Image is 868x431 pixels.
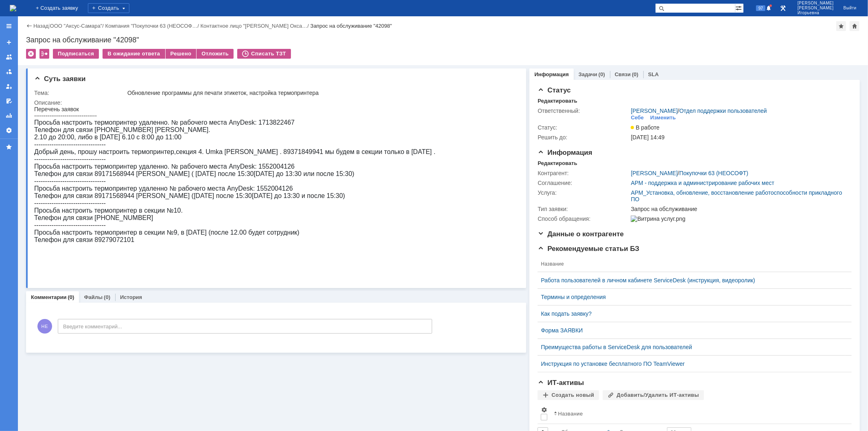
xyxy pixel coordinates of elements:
[798,1,834,6] span: [PERSON_NAME]
[127,90,513,96] div: Обновление программы для печати этикеток, настройка термопринтера
[631,108,678,114] a: [PERSON_NAME]
[735,4,743,11] span: Расширенный поиск
[538,206,629,212] div: Тип заявки:
[10,5,16,11] img: logo
[538,108,629,114] div: Ответственный:
[798,6,834,11] span: [PERSON_NAME]
[84,294,103,300] a: Файлы
[68,294,74,300] div: (0)
[648,71,659,77] a: SLA
[631,114,644,121] div: Себе
[104,294,110,300] div: (0)
[50,23,105,29] div: /
[88,3,129,13] div: Создать
[48,22,50,29] div: |
[538,170,629,176] div: Контрагент:
[26,49,36,59] div: Удалить
[538,160,577,167] div: Редактировать
[599,71,605,77] div: (0)
[579,71,597,77] a: Задачи
[541,310,842,317] a: Как подать заявку?
[850,21,859,31] div: Сделать домашней страницей
[679,108,767,114] a: Отдел поддержки пользователей
[34,99,515,106] div: Описание:
[541,407,547,413] span: Настройки
[538,379,584,387] span: ИТ-активы
[650,114,676,121] div: Изменить
[631,170,678,176] a: [PERSON_NAME]
[541,327,842,334] a: Форма ЗАЯВКИ
[631,134,665,141] span: [DATE] 14:49
[534,71,568,77] a: Информация
[538,86,571,94] span: Статус
[50,23,103,29] a: ООО "Аксус-Самара"
[538,124,629,131] div: Статус:
[2,51,15,64] a: Заявки на командах
[631,108,767,114] div: /
[538,189,629,196] div: Услуга:
[2,124,15,137] a: Настройки
[2,95,15,108] a: Мои согласования
[538,230,624,238] span: Данные о контрагенте
[551,403,845,424] th: Название
[798,11,834,15] span: Игорьевна
[631,215,685,222] img: Витрина услуг.png
[39,49,49,59] div: Работа с массовостью
[33,23,48,29] a: Назад
[538,98,577,104] div: Редактировать
[34,90,126,96] div: Тема:
[201,23,310,29] div: /
[541,294,842,300] a: Термины и определения
[105,23,198,29] a: Компания "Покупочки 63 (НЕОСОФ…
[37,319,52,334] span: НЕ
[31,294,67,300] a: Комментарии
[541,361,842,367] a: Инструкция по установке бесплатного ПО TeamViewer
[756,5,765,11] span: 97
[631,189,842,202] a: АРМ_Установка, обновление, восстановление работоспособности прикладного ПО
[10,5,16,11] a: Перейти на домашнюю страницу
[538,134,629,141] div: Решить до:
[538,149,592,156] span: Информация
[538,180,629,186] div: Соглашение:
[105,23,201,29] div: /
[778,3,788,13] a: Перейти в интерфейс администратора
[631,170,748,176] div: /
[631,124,659,131] span: В работе
[2,65,15,78] a: Заявки в моей ответственности
[26,36,860,44] div: Запрос на обслуживание "42098"
[310,23,392,29] div: Запрос на обслуживание "42098"
[631,206,847,212] div: Запрос на обслуживание
[538,215,629,222] div: Способ обращения:
[201,23,308,29] a: Контактное лицо "[PERSON_NAME] Окса…
[541,277,842,284] a: Работа пользователей в личном кабинете ServiceDesk (инструкция, видеоролик)
[2,109,15,122] a: Отчеты
[631,180,774,186] a: АРМ - поддержка и администрирование рабочих мест
[632,71,638,77] div: (0)
[2,80,15,93] a: Мои заявки
[615,71,631,77] a: Связи
[679,170,748,176] a: Покупочки 63 (НЕОСОФТ)
[538,245,639,253] span: Рекомендуемые статьи БЗ
[34,75,85,83] span: Суть заявки
[538,256,845,272] th: Название
[541,344,842,350] a: Преимущества работы в ServiceDesk для пользователей
[558,411,583,417] div: Название
[120,294,142,300] a: История
[836,21,846,31] div: Добавить в избранное
[2,36,15,49] a: Создать заявку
